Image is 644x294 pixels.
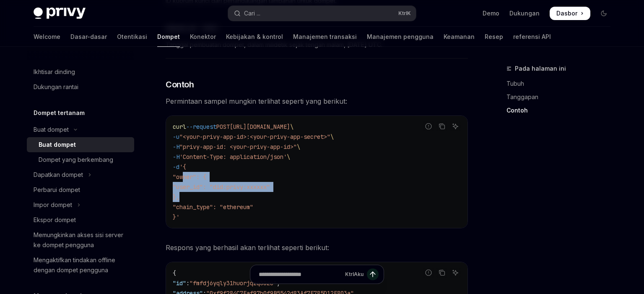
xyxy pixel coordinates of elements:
span: '{ [179,163,186,171]
a: referensi API [513,27,551,47]
button: Kirim pesan [367,268,379,280]
a: Kebijakan & kontrol [226,27,283,47]
span: "user_id": "did:privy:xxxxxx" [173,183,270,191]
span: -u [173,133,179,141]
img: logo gelap [34,8,86,19]
a: Contoh [506,104,617,117]
a: Otentikasi [117,27,147,47]
span: Contoh [166,79,194,90]
span: Permintaan sampel mungkin terlihat seperti yang berikut: [166,95,468,107]
a: Manajemen pengguna [367,27,434,47]
a: Resep [485,27,503,47]
div: Dapatkan dompet [34,170,83,180]
span: "owner": { [173,173,206,181]
a: Tubuh [506,77,617,90]
div: Buat dompet [39,140,76,150]
a: Dukungan rantai [27,79,134,95]
input: Ajukan pertanyaan... [259,265,342,284]
span: Ktrl K [398,10,411,17]
a: Demo [483,9,499,18]
span: }, [173,193,179,201]
span: Dasbor [556,9,577,18]
span: [URL][DOMAIN_NAME] [230,123,290,130]
a: Memungkinkan akses sisi server ke dompet pengguna [27,228,134,253]
button: Salin isi dari blok kode [436,121,447,132]
span: --request [186,123,216,130]
button: Mode Gelap Belok [597,7,610,20]
span: POST [216,123,230,130]
div: Buat dompet [34,125,69,135]
a: Tanggapan [506,90,617,104]
a: Dompet yang berkembang [27,152,134,167]
span: "chain_type": "ethereum" [173,203,253,211]
div: Dukungan rantai [34,82,78,92]
span: \ [290,123,293,130]
div: Ekspor dompet [34,215,76,225]
span: Respons yang berhasil akan terlihat seperti berikut: [166,242,468,253]
span: }' [173,213,179,221]
span: 'Content-Type: application/json' [179,153,287,161]
span: \ [287,153,290,161]
span: "privy-app-id: <your-privy-app-id>" [179,143,297,151]
div: Mengaktifkan tindakan offline dengan dompet pengguna [34,255,129,275]
a: Keamanan [444,27,475,47]
a: Dompet [157,27,180,47]
a: Perbarui dompet [27,182,134,197]
span: curl [173,123,186,130]
button: Laporkan kode yang salah [423,121,434,132]
div: Perbarui dompet [34,185,80,195]
div: Ikhtisar dinding [34,67,75,77]
span: -d [173,163,179,171]
a: Welcome [34,27,60,47]
div: Impor dompet [34,200,72,210]
a: Dasbor [550,7,590,20]
span: -H [173,153,179,161]
a: Dasar-dasar [70,27,107,47]
a: Manajemen transaksi [293,27,357,47]
div: Dompet yang berkembang [39,155,113,165]
span: \ [330,133,334,141]
button: Toggle Dapatkan bagian dompet [27,167,134,182]
a: Buat dompet [27,137,134,152]
a: Ikhtisar dinding [27,64,134,79]
h5: Dompet tertanam [34,108,85,118]
div: Cari ... [244,8,260,18]
span: -H [173,143,179,151]
button: Pencarian terbuka [228,6,416,21]
button: Toggle Buat bagian dompet [27,122,134,137]
a: Mengaktifkan tindakan offline dengan dompet pengguna [27,253,134,278]
span: Pada halaman ini [515,64,566,74]
button: Tanya AI [450,121,461,132]
a: Dukungan [509,9,540,18]
a: Ekspor dompet [27,212,134,228]
span: \ [297,143,300,151]
button: Toggle Impor bagian dompet [27,197,134,212]
div: Memungkinkan akses sisi server ke dompet pengguna [34,230,129,250]
span: "<your-privy-app-id>:<your-privy-app-secret>" [179,133,330,141]
a: Konektor [190,27,216,47]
